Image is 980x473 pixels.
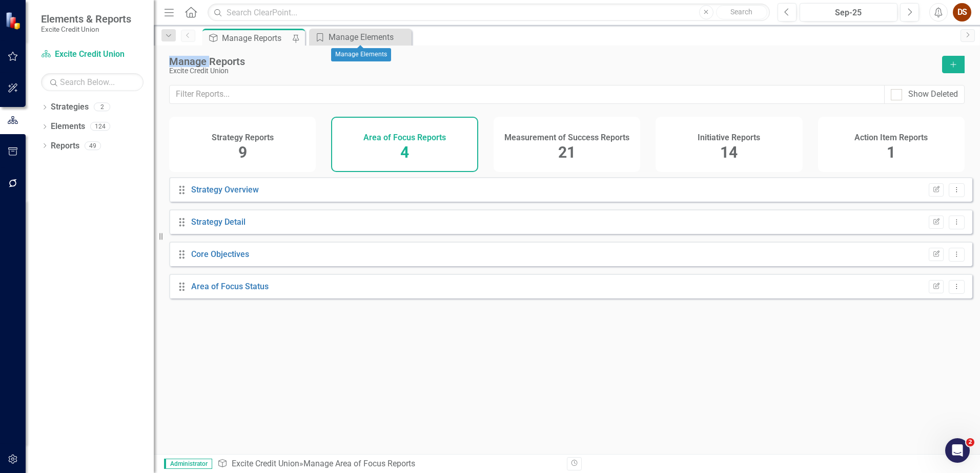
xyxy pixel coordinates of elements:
div: 2 [94,103,110,112]
small: Excite Credit Union [41,25,131,33]
span: Search [730,8,752,16]
span: 21 [558,143,576,161]
a: Elements [51,121,85,133]
div: Manage Elements [331,48,391,61]
h4: Action Item Reports [854,133,928,142]
span: 1 [887,143,895,161]
a: Area of Focus Status [191,282,269,291]
div: 49 [85,141,101,150]
div: Manage Elements [329,31,409,44]
span: 14 [720,143,738,161]
div: Excite Credit Union [169,67,932,75]
button: DS [953,3,971,21]
button: Sep-25 [800,3,897,21]
div: 124 [90,122,110,131]
button: Search [716,5,767,19]
a: Excite Credit Union [232,459,299,468]
span: Administrator [164,459,212,469]
div: Manage Reports [222,32,290,45]
span: 9 [238,143,247,161]
span: 4 [400,143,409,161]
a: Reports [51,140,79,152]
a: Manage Elements [312,31,409,44]
input: Search Below... [41,73,144,91]
div: Manage Reports [169,56,932,67]
span: Elements & Reports [41,13,131,25]
input: Search ClearPoint... [208,4,770,21]
h4: Initiative Reports [698,133,760,142]
input: Filter Reports... [169,85,885,104]
a: Excite Credit Union [41,49,144,60]
h4: Area of Focus Reports [363,133,446,142]
span: 2 [966,438,974,446]
a: Core Objectives [191,249,249,259]
h4: Strategy Reports [212,133,274,142]
a: Strategy Detail [191,217,246,227]
div: » Manage Area of Focus Reports [217,458,559,470]
a: Strategies [51,101,89,113]
a: Strategy Overview [191,185,259,195]
iframe: Intercom live chat [945,438,970,463]
img: ClearPoint Strategy [5,11,23,29]
div: Show Deleted [908,89,958,100]
h4: Measurement of Success Reports [504,133,629,142]
div: Sep-25 [803,7,894,19]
